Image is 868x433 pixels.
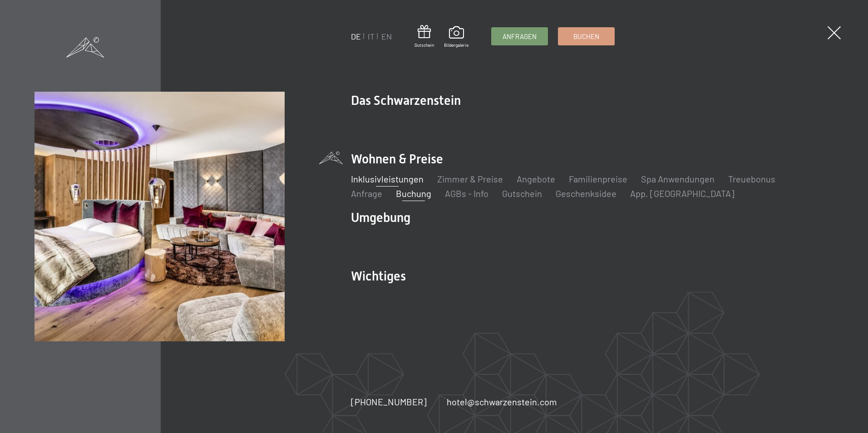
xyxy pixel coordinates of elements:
a: App. [GEOGRAPHIC_DATA] [630,188,735,199]
a: hotel@schwarzenstein.com [447,395,557,408]
span: [PHONE_NUMBER] [351,396,427,407]
a: Geschenksidee [556,188,616,199]
a: Buchen [558,28,614,45]
span: Gutschein [414,42,434,48]
span: Bildergalerie [444,42,469,48]
a: AGBs - Info [445,188,488,199]
a: Treuebonus [728,173,775,184]
a: [PHONE_NUMBER] [351,395,427,408]
a: IT [368,31,375,41]
a: Spa Anwendungen [641,173,715,184]
a: Angebote [517,173,555,184]
a: Gutschein [414,25,434,48]
a: EN [381,31,392,41]
a: Familienpreise [569,173,627,184]
a: Anfrage [351,188,382,199]
a: Zimmer & Preise [437,173,503,184]
a: Anfragen [492,28,547,45]
a: Gutschein [502,188,542,199]
a: Buchung [396,188,431,199]
a: Inklusivleistungen [351,173,424,184]
a: Bildergalerie [444,26,469,48]
span: Buchen [573,32,599,41]
a: DE [351,31,361,41]
span: Anfragen [503,32,537,41]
